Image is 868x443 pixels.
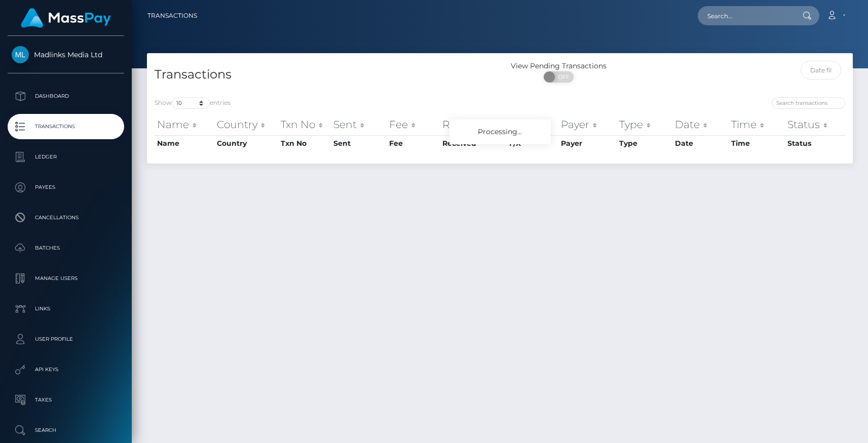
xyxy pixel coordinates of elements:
[12,210,120,225] p: Cancellations
[785,135,845,151] th: Status
[801,61,841,79] input: Date filter
[672,114,729,135] th: Date
[147,5,197,26] a: Transactions
[12,240,120,256] p: Batches
[8,50,124,59] span: Madlinks Media Ltd
[331,114,387,135] th: Sent
[440,114,506,135] th: Received
[617,135,672,151] th: Type
[155,135,214,151] th: Name
[772,97,845,109] input: Search transactions
[172,97,210,109] select: Showentries
[8,387,124,413] a: Taxes
[214,135,278,151] th: Country
[12,423,120,438] p: Search
[8,327,124,352] a: User Profile
[12,89,120,104] p: Dashboard
[12,119,120,134] p: Transactions
[558,135,617,151] th: Payer
[21,8,111,28] img: MassPay Logo
[12,362,120,377] p: API Keys
[12,180,120,195] p: Payees
[549,71,575,83] span: OFF
[8,114,124,139] a: Transactions
[155,114,214,135] th: Name
[440,135,506,151] th: Received
[729,135,785,151] th: Time
[12,149,120,165] p: Ledger
[507,114,558,135] th: F/X
[617,114,672,135] th: Type
[698,6,793,25] input: Search...
[12,46,29,63] img: Madlinks Media Ltd
[8,296,124,321] a: Links
[672,135,729,151] th: Date
[387,114,440,135] th: Fee
[8,235,124,261] a: Batches
[8,266,124,291] a: Manage Users
[12,332,120,347] p: User Profile
[558,114,617,135] th: Payer
[12,271,120,286] p: Manage Users
[12,392,120,408] p: Taxes
[12,301,120,316] p: Links
[278,135,331,151] th: Txn No
[214,114,278,135] th: Country
[729,114,785,135] th: Time
[331,135,387,151] th: Sent
[785,114,845,135] th: Status
[8,175,124,200] a: Payees
[8,418,124,443] a: Search
[387,135,440,151] th: Fee
[8,205,124,230] a: Cancellations
[155,97,231,109] label: Show entries
[449,119,551,144] div: Processing...
[155,66,493,84] h4: Transactions
[500,61,618,71] div: View Pending Transactions
[8,144,124,170] a: Ledger
[8,84,124,109] a: Dashboard
[278,114,331,135] th: Txn No
[8,357,124,382] a: API Keys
